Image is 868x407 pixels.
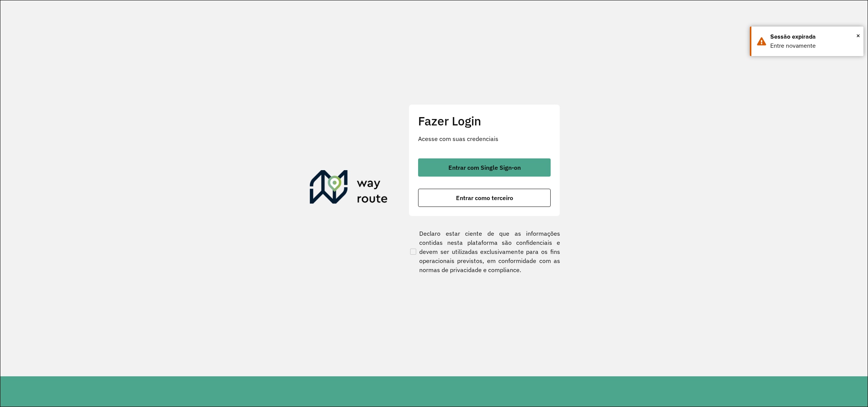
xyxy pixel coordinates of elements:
p: Acesse com suas credenciais [418,134,551,143]
label: Declaro estar ciente de que as informações contidas nesta plataforma são confidenciais e devem se... [409,229,560,274]
button: Close [856,30,860,41]
h2: Fazer Login [418,114,551,128]
button: button [418,189,551,207]
button: button [418,158,551,177]
div: Entre novamente [770,41,858,50]
span: Entrar com Single Sign-on [448,164,521,171]
span: × [856,30,860,41]
span: Entrar como terceiro [456,195,513,201]
div: Sessão expirada [770,32,858,41]
img: Roteirizador AmbevTech [310,170,388,207]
